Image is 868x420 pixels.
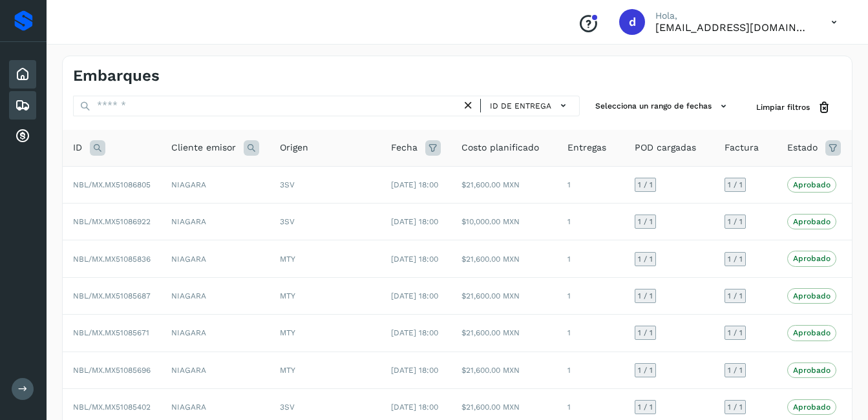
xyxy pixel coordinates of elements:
[557,352,624,388] td: 1
[73,180,151,189] span: NBL/MX.MX51086805
[73,291,151,300] span: NBL/MX.MX51085687
[161,240,270,277] td: NIAGARA
[746,96,842,120] button: Limpiar filtros
[451,240,557,277] td: $21,600.00 MXN
[161,204,270,240] td: NIAGARA
[161,166,270,203] td: NIAGARA
[73,328,149,337] span: NBL/MX.MX51085671
[638,292,653,300] span: 1 / 1
[728,181,743,189] span: 1 / 1
[638,255,653,263] span: 1 / 1
[280,328,295,337] span: MTY
[793,291,831,300] p: Aprobado
[655,21,810,34] p: dcordero@grupoterramex.com
[728,366,743,374] span: 1 / 1
[557,204,624,240] td: 1
[490,100,551,112] span: ID de entrega
[451,166,557,203] td: $21,600.00 MXN
[451,277,557,314] td: $21,600.00 MXN
[728,292,743,300] span: 1 / 1
[728,255,743,263] span: 1 / 1
[461,141,539,154] span: Costo planificado
[557,277,624,314] td: 1
[793,180,831,189] p: Aprobado
[451,204,557,240] td: $10,000.00 MXN
[567,141,606,154] span: Entregas
[171,141,236,154] span: Cliente emisor
[557,315,624,352] td: 1
[73,67,160,85] h4: Embarques
[161,277,270,314] td: NIAGARA
[793,254,831,263] p: Aprobado
[391,217,438,226] span: [DATE] 18:00
[73,217,151,226] span: NBL/MX.MX51086922
[391,291,438,300] span: [DATE] 18:00
[73,403,151,412] span: NBL/MX.MX51085402
[9,60,36,89] div: Inicio
[391,180,438,189] span: [DATE] 18:00
[161,352,270,388] td: NIAGARA
[280,255,295,264] span: MTY
[280,291,295,300] span: MTY
[793,366,831,375] p: Aprobado
[787,141,818,154] span: Estado
[73,141,82,154] span: ID
[728,403,743,411] span: 1 / 1
[635,141,696,154] span: POD cargadas
[793,403,831,412] p: Aprobado
[486,96,574,115] button: ID de entrega
[280,180,295,189] span: 3SV
[391,255,438,264] span: [DATE] 18:00
[391,366,438,375] span: [DATE] 18:00
[756,101,810,113] span: Limpiar filtros
[728,329,743,337] span: 1 / 1
[280,366,295,375] span: MTY
[590,96,736,117] button: Selecciona un rango de fechas
[280,217,295,226] span: 3SV
[9,122,36,151] div: Cuentas por cobrar
[638,329,653,337] span: 1 / 1
[73,255,151,264] span: NBL/MX.MX51085836
[451,352,557,388] td: $21,600.00 MXN
[638,403,653,411] span: 1 / 1
[725,141,759,154] span: Factura
[280,141,308,154] span: Origen
[793,328,831,337] p: Aprobado
[161,315,270,352] td: NIAGARA
[638,366,653,374] span: 1 / 1
[451,315,557,352] td: $21,600.00 MXN
[391,403,438,412] span: [DATE] 18:00
[655,10,810,21] p: Hola,
[638,181,653,189] span: 1 / 1
[280,403,295,412] span: 3SV
[728,218,743,226] span: 1 / 1
[638,218,653,226] span: 1 / 1
[9,91,36,120] div: Embarques
[73,366,151,375] span: NBL/MX.MX51085696
[793,217,831,226] p: Aprobado
[557,240,624,277] td: 1
[557,166,624,203] td: 1
[391,328,438,337] span: [DATE] 18:00
[391,141,418,154] span: Fecha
